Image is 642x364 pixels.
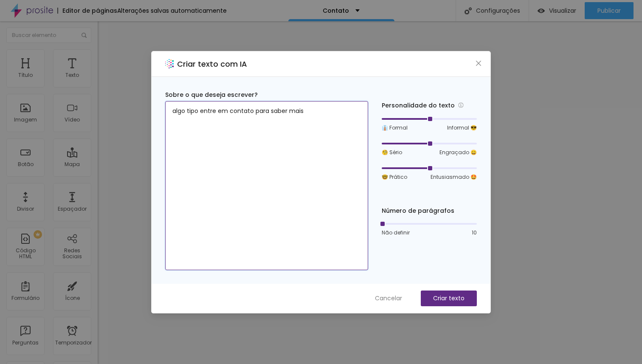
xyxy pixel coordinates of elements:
font: 👔 Formal [382,124,408,131]
font: Sobre o que deseja escrever? [165,90,258,99]
button: Cancelar [366,291,411,306]
font: Personalidade do texto [382,101,455,110]
font: 🤓 Prático [382,173,407,181]
font: Entusiasmado 🤩 [431,173,477,181]
textarea: algo tipo entre em contato para saber mais [165,101,368,270]
font: Engraçado 😄 [439,149,477,156]
font: 🧐 Sério [382,149,402,156]
span: fechar [475,60,482,67]
font: Informal 😎 [447,124,477,131]
button: Criar texto [421,291,477,306]
button: Fechar [474,59,483,68]
font: Criar texto [433,294,465,302]
font: Criar texto com IA [177,59,247,69]
font: 10 [472,229,477,236]
font: Cancelar [375,294,402,302]
font: Não definir [382,229,410,236]
font: Número de parágrafos [382,206,454,215]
